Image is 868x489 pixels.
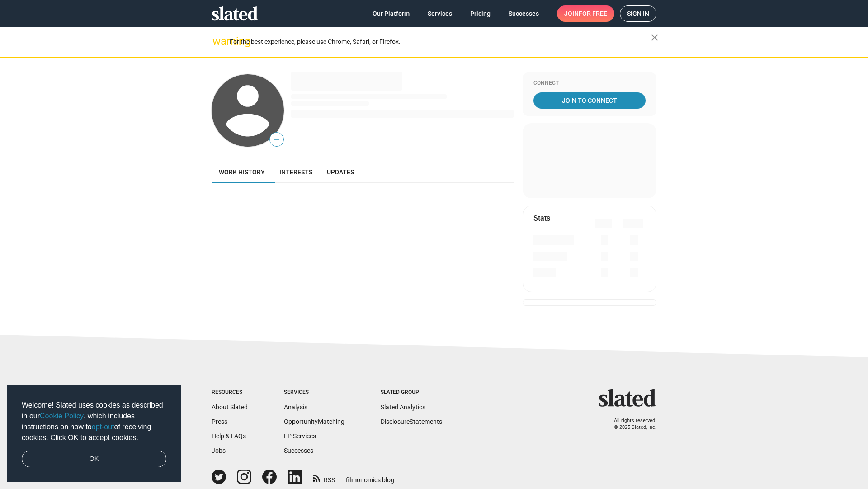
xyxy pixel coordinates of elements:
[270,134,283,146] span: —
[284,432,316,440] a: EP Services
[22,400,166,443] span: Welcome! Slated uses cookies as described in our , which includes instructions on how to of recei...
[212,36,223,47] mat-icon: warning
[320,161,361,183] a: Updates
[365,5,417,22] a: Our Platform
[212,161,272,183] a: Work history
[212,403,248,411] a: About Slated
[7,385,181,482] div: cookieconsent
[284,389,344,396] div: Services
[212,418,227,425] a: Press
[535,92,644,109] span: Join To Connect
[272,161,320,183] a: Interests
[533,80,646,87] div: Connect
[284,418,344,425] a: OpportunityMatching
[463,5,498,22] a: Pricing
[564,5,607,22] span: Join
[327,168,354,176] span: Updates
[381,389,442,396] div: Slated Group
[346,476,357,484] span: film
[533,213,550,223] mat-card-title: Stats
[533,92,646,109] a: Join To Connect
[212,432,246,440] a: Help & FAQs
[92,423,114,431] a: opt-out
[313,470,335,484] a: RSS
[557,5,614,22] a: Joinfor free
[284,403,307,411] a: Analysis
[212,447,226,454] a: Jobs
[212,389,248,396] div: Resources
[373,5,410,22] span: Our Platform
[284,447,313,454] a: Successes
[381,403,425,411] a: Slated Analytics
[230,36,651,48] div: For the best experience, please use Chrome, Safari, or Firefox.
[219,168,265,176] span: Work history
[279,168,312,176] span: Interests
[627,6,649,21] span: Sign in
[40,412,84,420] a: Cookie Policy
[579,5,607,22] span: for free
[649,32,660,43] mat-icon: close
[620,5,656,22] a: Sign in
[428,5,452,22] span: Services
[22,451,166,468] a: dismiss cookie message
[604,417,656,431] p: All rights reserved. © 2025 Slated, Inc.
[346,469,394,484] a: filmonomics blog
[381,418,442,425] a: DisclosureStatements
[470,5,491,22] span: Pricing
[509,5,539,22] span: Successes
[420,5,459,22] a: Services
[501,5,546,22] a: Successes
